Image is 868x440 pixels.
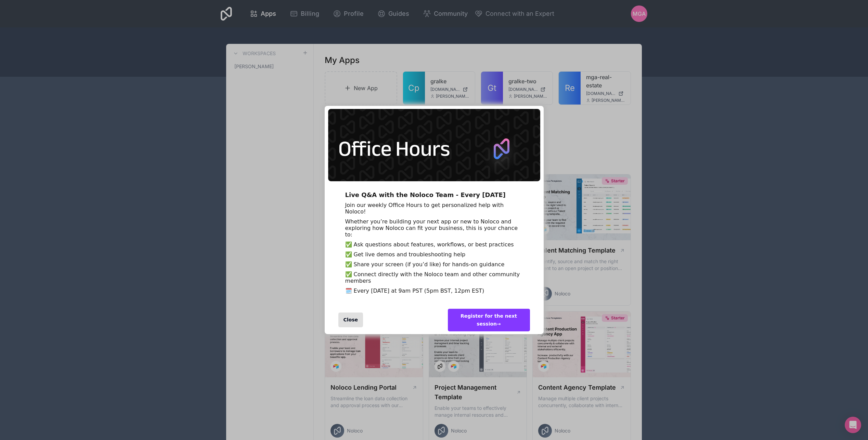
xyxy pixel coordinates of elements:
div: entering modal [325,106,544,334]
span: Whether you’re building your next app or new to Noloco and exploring how Noloco can fit your busi... [345,218,518,238]
span: ✅ Ask questions about features, workflows, or best practices [345,241,514,248]
span: Live Q&A with the Noloco Team - Every [DATE] [345,191,506,198]
div: Register for the next session → [448,309,530,331]
div: Live Q&A with the Noloco Team - Every Wednesday Join our weekly Office Hours to get personalized ... [325,190,544,306]
span: ✅ Connect directly with the Noloco team and other community members [345,271,520,284]
span: Join our weekly Office Hours to get personalized help with Noloco! [345,202,504,215]
span: ✅ Share your screen (if you’d like) for hands-on guidance [345,261,505,268]
div: Close [338,313,363,327]
span: ✅ Get live demos and troubleshooting help [345,251,466,258]
span: 🗓️ Every [DATE] at 9am PST (5pm BST, 12pm EST) [345,288,484,294]
img: 5446233340985343.png [328,109,540,181]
